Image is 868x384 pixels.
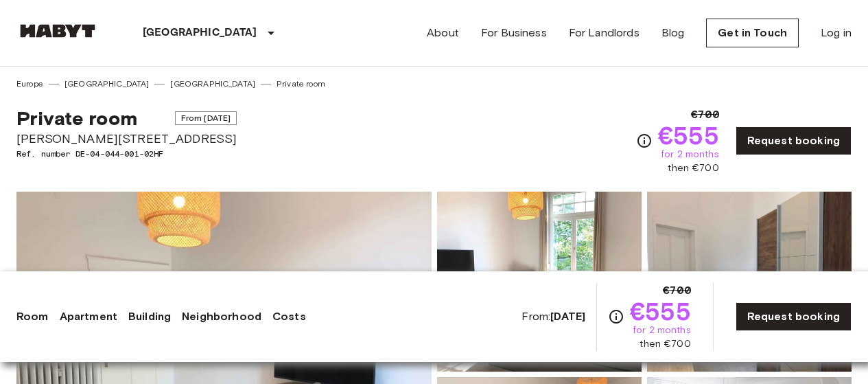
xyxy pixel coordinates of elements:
[706,19,799,47] a: Get in Touch
[16,24,99,38] img: Habyt
[64,78,150,90] a: [GEOGRAPHIC_DATA]
[736,302,852,331] a: Request booking
[143,25,257,41] p: [GEOGRAPHIC_DATA]
[170,78,255,90] a: [GEOGRAPHIC_DATA]
[569,25,640,41] a: For Landlords
[736,126,852,155] a: Request booking
[481,25,547,41] a: For Business
[668,161,718,175] span: then €700
[16,148,237,160] span: Ref. number DE-04-044-001-02HF
[658,123,719,148] span: €555
[608,308,624,325] svg: Check cost overview for full price breakdown. Please note that discounts apply to new joiners onl...
[175,111,237,125] span: From [DATE]
[640,337,690,351] span: then €700
[437,192,642,372] img: Picture of unit DE-04-044-001-02HF
[647,192,852,372] img: Picture of unit DE-04-044-001-02HF
[630,299,691,324] span: €555
[16,78,43,90] a: Europe
[633,324,691,337] span: for 2 months
[182,308,261,325] a: Neighborhood
[60,308,117,325] a: Apartment
[521,309,585,324] span: From:
[128,308,171,325] a: Building
[661,148,719,161] span: for 2 months
[661,25,685,41] a: Blog
[277,78,325,90] a: Private room
[636,133,653,149] svg: Check cost overview for full price breakdown. Please note that discounts apply to new joiners onl...
[821,25,852,41] a: Log in
[16,106,137,130] span: Private room
[691,106,719,123] span: €700
[16,308,49,325] a: Room
[16,130,237,148] span: [PERSON_NAME][STREET_ADDRESS]
[663,282,691,299] span: €700
[550,310,585,323] b: [DATE]
[427,25,459,41] a: About
[272,308,306,325] a: Costs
